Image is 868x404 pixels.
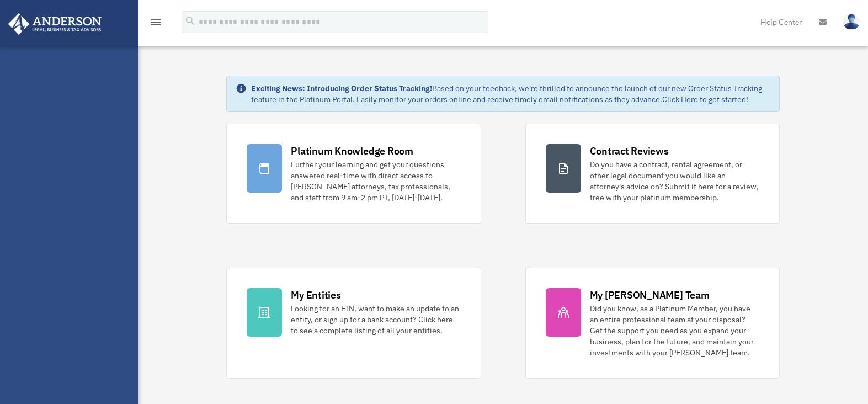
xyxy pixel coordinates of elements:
[291,159,460,203] div: Further your learning and get your questions answered real-time with direct access to [PERSON_NAM...
[525,124,780,224] a: Contract Reviews Do you have a contract, rental agreement, or other legal document you would like...
[251,83,432,93] strong: Exciting News: Introducing Order Status Tracking!
[525,268,780,379] a: My [PERSON_NAME] Team Did you know, as a Platinum Member, you have an entire professional team at...
[291,288,340,302] div: My Entities
[149,15,162,29] i: menu
[291,303,460,336] div: Looking for an EIN, want to make an update to an entity, or sign up for a bank account? Click her...
[590,144,669,158] div: Contract Reviews
[226,268,481,379] a: My Entities Looking for an EIN, want to make an update to an entity, or sign up for a bank accoun...
[149,19,162,29] a: menu
[226,124,481,224] a: Platinum Knowledge Room Further your learning and get your questions answered real-time with dire...
[590,303,759,358] div: Did you know, as a Platinum Member, you have an entire professional team at your disposal? Get th...
[184,15,196,27] i: search
[590,159,759,203] div: Do you have a contract, rental agreement, or other legal document you would like an attorney's ad...
[843,14,860,30] img: User Pic
[662,94,748,104] a: Click Here to get started!
[5,13,105,35] img: Anderson Advisors Platinum Portal
[291,144,413,158] div: Platinum Knowledge Room
[251,83,770,105] div: Based on your feedback, we're thrilled to announce the launch of our new Order Status Tracking fe...
[590,288,710,302] div: My [PERSON_NAME] Team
